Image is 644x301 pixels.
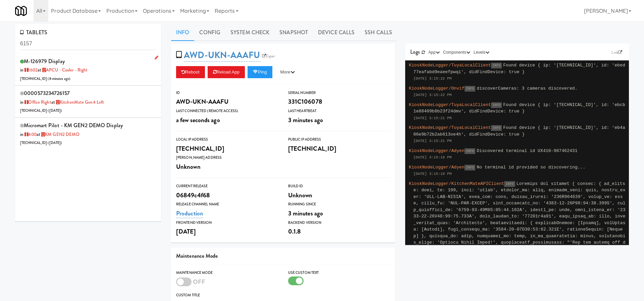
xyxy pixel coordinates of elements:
[176,66,205,78] button: Reboot
[15,118,161,150] li: Micromart Pilot - KM GEN2 DEMO Displayin 400at KM GEN2 DEMO[TECHNICAL_ID] ([DATE])
[414,63,625,74] span: Found device { ip: '[TECHNICAL_ID]', id: 'ebed77eafabd9eaeefpwqi', didFindDevice: true }
[176,143,278,154] div: [TECHNICAL_ID]
[15,54,161,86] li: M-126979 Displayin 1602at APCU - Cooler - Right[TECHNICAL_ID] (8 minutes ago)
[55,99,104,105] a: KitchenMate Gen4 Left
[274,24,313,41] a: Snapshot
[184,49,260,62] a: AWD-UKN-AAAFU
[414,93,452,97] span: [DATE] 3:15:22 PM
[360,24,397,41] a: SSH Calls
[477,86,577,91] span: discoverCameras: 3 cameras discovered.
[288,201,390,208] div: Running Since
[176,115,220,124] span: a few seconds ago
[288,108,390,114] div: Last Heartbeat
[409,86,465,91] span: KioskNodeLogger/Onvif
[15,86,161,118] li: 0000573234726157in Office Rightat KitchenMate Gen4 Left[TECHNICAL_ID] ([DATE])
[176,190,278,201] div: 06849c4f68
[15,5,27,17] img: Micromart
[51,99,104,105] span: at
[20,67,38,73] span: in
[41,67,88,73] a: APCU - Cooler - Right
[176,292,390,299] div: Custom Title
[414,77,452,81] span: [DATE] 3:15:22 PM
[465,86,475,92] span: INFO
[176,219,278,226] div: Frontend Version
[288,219,390,226] div: Backend Version
[176,96,278,107] div: AWD-UKN-AAAFU
[414,116,452,120] span: [DATE] 3:15:21 PM
[288,269,390,276] div: Use Custom Text
[37,131,80,138] span: at
[288,143,390,154] div: [TECHNICAL_ID]
[477,148,577,153] span: Discovered terminal id UX410-987462431
[193,277,205,286] span: OFF
[20,38,156,50] input: Search tablets
[288,226,390,237] div: 0.1.8
[176,252,218,260] span: Maintenance Mode
[176,108,278,114] div: Last Connected (Remote Access)
[49,76,69,81] span: 8 minutes ago
[275,66,300,78] button: More
[414,125,625,137] span: Found device { ip: '[TECHNICAL_ID]', id: 'eb4a06e9b72b2ab613oe4h', didFindDevice: true }
[409,165,465,170] span: KioskNodeLogger/Adyen
[20,76,70,81] span: [TECHNICAL_ID] ( )
[288,96,390,107] div: 331C106078
[465,148,475,154] span: INFO
[409,148,465,153] span: KioskNodeLogger/Adyen
[248,66,272,78] button: Ping
[465,165,475,170] span: INFO
[176,154,278,161] div: [PERSON_NAME] Address
[441,49,472,56] button: Components
[491,125,502,131] span: INFO
[414,155,452,159] span: [DATE] 3:15:19 PM
[194,24,225,41] a: Config
[20,29,47,36] span: TABLETS
[24,121,123,129] span: Micromart Pilot - KM GEN2 DEMO Display
[171,24,194,41] a: Info
[176,226,278,237] div: [DATE]
[288,183,390,190] div: Build Id
[176,136,278,143] div: Local IP Address
[288,209,323,218] span: 3 minutes ago
[49,140,61,145] span: [DATE]
[472,49,491,56] button: Levels
[409,63,491,68] span: KioskNodeLogger/TuyaLocalClient
[23,99,51,105] a: Office Right
[288,136,390,143] div: Public IP Address
[176,201,278,208] div: Release Channel Name
[504,181,515,187] span: INFO
[38,67,88,73] span: at
[260,53,277,59] a: Esper
[20,108,62,113] span: [TECHNICAL_ID] ( )
[20,140,62,145] span: [TECHNICAL_ID] ( )
[427,49,441,56] button: App
[176,161,278,172] div: Unknown
[414,102,625,114] span: Found device { ip: '[TECHNICAL_ID]', id: 'ebcb1e88409b8b23f24dmv', didFindDevice: true }
[610,49,624,56] a: Link
[288,115,323,124] span: 3 minutes ago
[477,165,585,170] span: No terminal id provided so discovering...
[176,269,278,276] div: Maintenance Mode
[24,89,70,97] span: 0000573234726157
[409,125,491,130] span: KioskNodeLogger/TuyaLocalClient
[313,24,360,41] a: Device Calls
[414,172,452,176] span: [DATE] 3:15:19 PM
[288,90,390,96] div: Serial Number
[40,131,79,138] a: KM GEN2 DEMO
[20,99,51,105] span: in
[20,131,37,138] span: in
[491,102,502,108] span: INFO
[24,57,65,65] span: M-126979 Display
[176,209,203,218] a: Production
[409,102,491,107] span: KioskNodeLogger/TuyaLocalClient
[176,90,278,96] div: ID
[410,48,420,56] span: Logs
[409,181,504,186] span: KioskNodeLogger/KitchenMateAPIClient
[225,24,274,41] a: System Check
[176,183,278,190] div: Current Release
[23,67,38,73] a: 1602
[208,66,245,78] button: Reload App
[49,108,61,113] span: [DATE]
[23,131,37,138] a: 400
[491,63,502,68] span: INFO
[414,139,452,143] span: [DATE] 3:15:21 PM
